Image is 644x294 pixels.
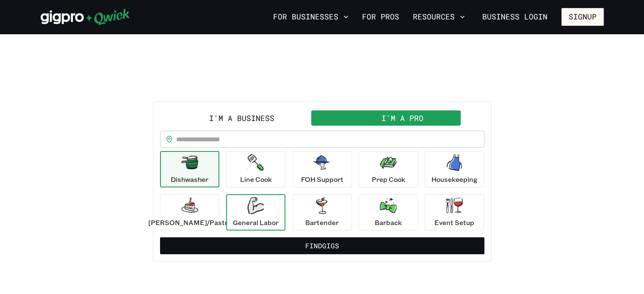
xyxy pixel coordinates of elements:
p: [PERSON_NAME]/Pastry [148,217,231,228]
h2: PICK UP A SHIFT! [153,76,492,93]
a: Business Login [475,8,555,26]
p: Line Cook [240,174,272,184]
button: Signup [561,8,604,26]
button: General Labor [226,194,285,231]
p: General Labor [233,217,279,228]
a: For Pros [359,10,403,24]
button: I'm a Business [162,110,322,126]
button: For Businesses [270,10,352,24]
p: Dishwasher [171,174,208,184]
button: Line Cook [226,151,285,187]
p: Housekeeping [431,174,478,184]
button: Resources [409,10,468,24]
button: I'm a Pro [322,110,483,126]
p: Bartender [305,217,339,228]
button: [PERSON_NAME]/Pastry [160,194,219,231]
p: Event Setup [434,217,474,228]
p: FOH Support [301,174,343,184]
button: Prep Cook [359,151,418,187]
button: Dishwasher [160,151,219,187]
button: Event Setup [425,194,484,231]
p: Barback [375,217,402,228]
button: Barback [359,194,418,231]
button: FindGigs [160,237,484,254]
button: Bartender [292,194,351,231]
button: Housekeeping [425,151,484,187]
p: Prep Cook [371,174,405,184]
button: FOH Support [292,151,351,187]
